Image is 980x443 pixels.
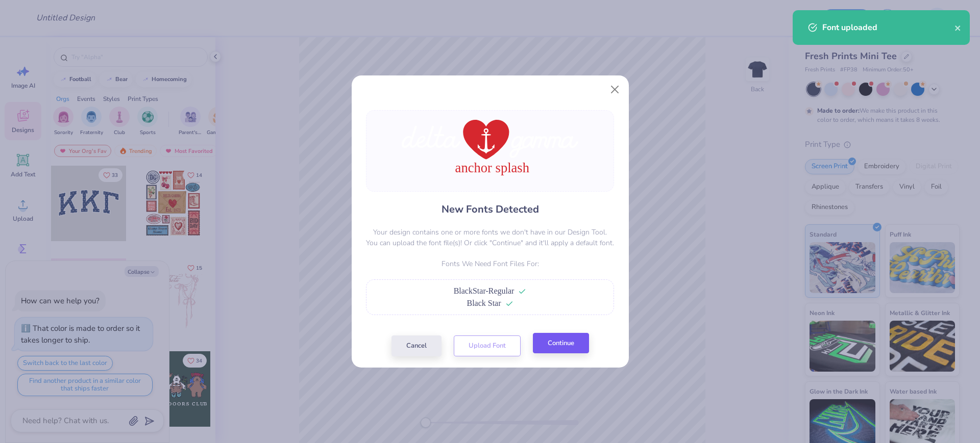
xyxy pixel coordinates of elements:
[954,21,962,34] button: close
[391,335,442,356] button: Cancel
[467,299,501,307] span: Black Star
[366,258,614,269] p: Fonts We Need Font Files For:
[822,21,954,34] div: Font uploaded
[605,80,624,99] button: Close
[366,227,614,248] p: Your design contains one or more fonts we don't have in our Design Tool. You can upload the font ...
[454,286,514,295] span: BlackStar-Regular
[533,333,589,354] button: Continue
[442,202,539,217] h4: New Fonts Detected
